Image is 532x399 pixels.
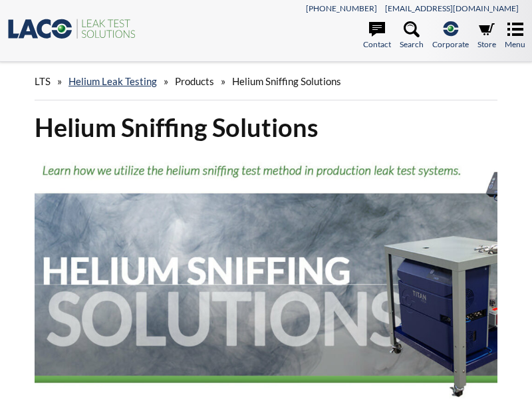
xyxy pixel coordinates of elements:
[35,63,497,100] div: » » »
[306,3,377,13] a: [PHONE_NUMBER]
[505,21,525,51] a: Menu
[385,3,519,13] a: [EMAIL_ADDRESS][DOMAIN_NAME]
[400,21,424,51] a: Search
[175,75,214,87] span: Products
[363,21,391,51] a: Contact
[68,75,157,87] a: Helium Leak Testing
[232,75,341,87] span: Helium Sniffing Solutions
[35,75,51,87] span: LTS
[432,38,469,51] span: Corporate
[35,111,497,144] h1: Helium Sniffing Solutions
[477,21,496,51] a: Store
